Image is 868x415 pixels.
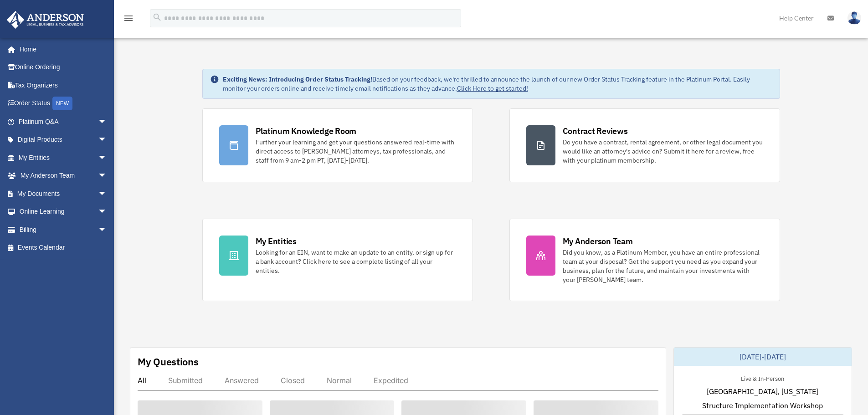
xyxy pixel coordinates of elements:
a: Platinum Q&Aarrow_drop_down [6,113,121,131]
div: Platinum Knowledge Room [256,125,357,137]
a: Online Learningarrow_drop_down [6,203,121,221]
div: My Questions [138,355,199,369]
a: Platinum Knowledge Room Further your learning and get your questions answered real-time with dire... [202,108,473,182]
div: Based on your feedback, we're thrilled to announce the launch of our new Order Status Tracking fe... [223,75,772,93]
a: Digital Productsarrow_drop_down [6,131,121,149]
i: search [152,12,162,22]
a: Contract Reviews Do you have a contract, rental agreement, or other legal document you would like... [509,108,780,182]
span: arrow_drop_down [98,203,116,221]
div: NEW [52,97,72,110]
span: [GEOGRAPHIC_DATA], [US_STATE] [707,386,818,397]
a: menu [123,16,134,24]
div: Expedited [374,376,408,385]
a: My Entities Looking for an EIN, want to make an update to an entity, or sign up for a bank accoun... [202,219,473,301]
div: [DATE]-[DATE] [674,348,852,366]
strong: Exciting News: Introducing Order Status Tracking! [223,75,372,83]
span: arrow_drop_down [98,149,116,167]
div: Normal [327,376,352,385]
a: Home [6,40,116,58]
a: Online Ordering [6,58,121,77]
div: Looking for an EIN, want to make an update to an entity, or sign up for a bank account? Click her... [256,248,456,275]
div: My Anderson Team [563,236,633,247]
a: Events Calendar [6,239,121,257]
div: Submitted [168,376,203,385]
img: Anderson Advisors Platinum Portal [4,11,87,29]
span: arrow_drop_down [98,220,116,239]
a: My Entitiesarrow_drop_down [6,149,121,167]
span: arrow_drop_down [98,167,116,185]
a: Tax Organizers [6,76,121,94]
div: Did you know, as a Platinum Member, you have an entire professional team at your disposal? Get th... [563,248,763,284]
i: menu [123,13,134,24]
div: Do you have a contract, rental agreement, or other legal document you would like an attorney's ad... [563,138,763,165]
a: Click Here to get started! [457,84,528,92]
img: User Pic [847,11,861,25]
span: Structure Implementation Workshop [702,400,823,411]
span: arrow_drop_down [98,184,116,203]
div: Closed [281,376,305,385]
span: arrow_drop_down [98,131,116,149]
a: Billingarrow_drop_down [6,220,121,239]
div: Live & In-Person [734,373,791,383]
a: Order StatusNEW [6,94,121,113]
div: All [138,376,146,385]
div: Further your learning and get your questions answered real-time with direct access to [PERSON_NAM... [256,138,456,165]
a: My Anderson Team Did you know, as a Platinum Member, you have an entire professional team at your... [509,219,780,301]
div: My Entities [256,236,297,247]
a: My Documentsarrow_drop_down [6,184,121,203]
span: arrow_drop_down [98,113,116,131]
a: My Anderson Teamarrow_drop_down [6,167,121,185]
div: Contract Reviews [563,125,628,137]
div: Answered [225,376,259,385]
